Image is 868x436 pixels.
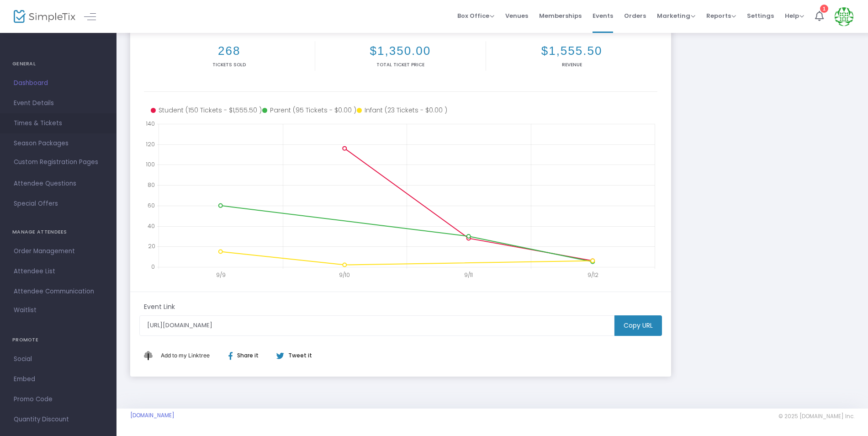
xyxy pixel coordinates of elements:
div: Share it [219,351,276,360]
span: Help [785,11,804,20]
span: Quantity Discount [14,414,103,425]
text: 80 [148,181,155,189]
span: © 2025 [DOMAIN_NAME] Inc. [778,413,854,420]
text: 9/12 [587,271,598,279]
h4: PROMOTE [12,331,104,349]
m-panel-subtitle: Event Link [144,302,175,312]
div: 1 [820,5,828,13]
div: Tweet it [267,351,317,360]
span: Marketing [657,11,695,20]
text: 40 [148,222,155,229]
h2: $1,555.50 [488,44,656,58]
text: 140 [146,120,155,128]
text: 60 [148,201,155,209]
text: 9/9 [216,271,226,279]
span: Settings [747,4,774,27]
span: Times & Tickets [14,117,103,129]
a: [DOMAIN_NAME] [130,412,175,419]
text: 100 [146,160,155,168]
span: Reports [706,11,736,20]
p: Revenue [488,61,656,68]
span: Special Offers [14,198,103,210]
button: Add This to My Linktree [159,345,212,367]
p: Total Ticket Price [317,61,484,68]
text: 9/11 [464,271,473,279]
h4: GENERAL [12,55,104,73]
span: Social [14,353,103,365]
p: Tickets sold [146,61,313,68]
h4: MANAGE ATTENDEES [12,223,104,241]
span: Dashboard [14,77,103,89]
span: Season Packages [14,138,103,149]
span: Waitlist [14,306,37,315]
span: Event Details [14,97,103,109]
span: Venues [505,4,528,27]
span: Orders [624,4,646,27]
span: Add to my Linktree [161,352,210,359]
span: Custom Registration Pages [14,158,98,167]
text: 0 [151,263,155,271]
span: Promo Code [14,393,103,405]
span: Embed [14,373,103,385]
text: 9/10 [339,271,350,279]
span: Events [593,4,613,27]
span: Attendee List [14,266,103,277]
span: Order Management [14,245,103,257]
h2: 268 [146,44,313,58]
span: Attendee Questions [14,178,103,190]
span: Box Office [457,11,494,20]
text: 20 [148,242,155,250]
m-button: Copy URL [614,315,662,336]
h2: $1,350.00 [317,44,484,58]
img: linktree [144,351,159,360]
span: Attendee Communication [14,286,103,298]
text: 120 [146,140,155,148]
span: Memberships [539,4,582,27]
